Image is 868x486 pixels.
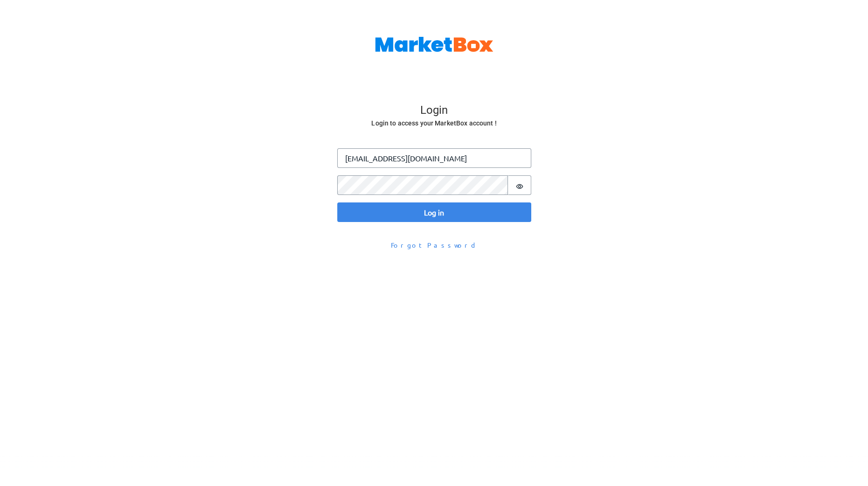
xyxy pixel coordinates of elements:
h6: Login to access your MarketBox account ! [338,118,530,129]
button: Log in [337,202,531,222]
h4: Login [338,104,530,118]
input: Enter your email [337,148,531,168]
button: Forgot Password [385,237,484,253]
button: Show password [508,175,531,195]
img: MarketBox logo [375,37,493,52]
